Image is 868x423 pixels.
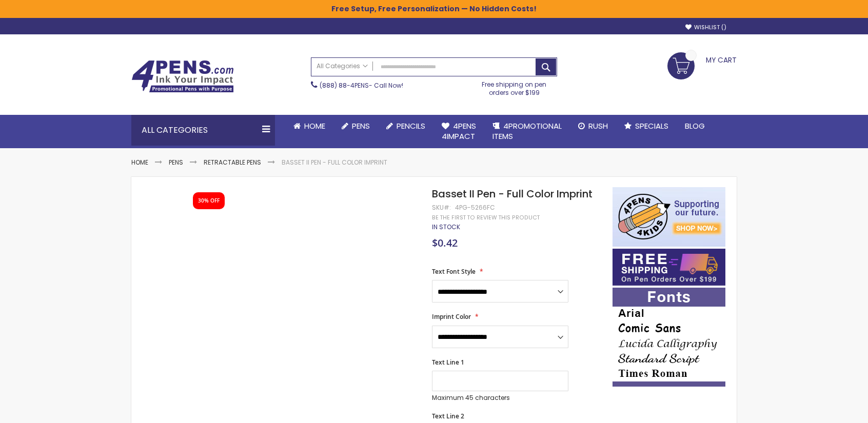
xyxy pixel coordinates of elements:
div: 4PG-5266FC [455,204,495,212]
span: 4PROMOTIONAL ITEMS [492,120,562,142]
a: Home [285,115,333,137]
div: Availability [432,223,460,231]
a: Home [131,158,148,167]
span: $0.42 [432,236,458,250]
a: Retractable Pens [204,158,261,167]
span: Text Font Style [432,267,476,276]
span: Basset II Pen - Full Color Imprint [432,187,593,201]
a: 4PROMOTIONALITEMS [484,115,570,148]
span: Text Line 2 [432,412,464,420]
a: (888) 88-4PENS [320,81,369,90]
a: Blog [677,115,713,137]
strong: SKU [432,203,451,212]
img: 4Pens Custom Pens and Promotional Products [131,60,234,93]
span: In stock [432,223,460,231]
img: font-personalization-examples [613,288,725,387]
span: - Call Now! [320,81,403,90]
div: Free shipping on pen orders over $199 [471,76,558,97]
span: All Categories [317,62,368,70]
a: 4Pens4impact [433,115,484,148]
li: Basset II Pen - Full Color Imprint [282,158,387,167]
span: Text Line 1 [432,358,464,367]
div: All Categories [131,115,275,146]
span: 4Pens 4impact [442,120,476,142]
span: Blog [685,120,705,131]
span: Home [304,120,325,131]
a: Wishlist [685,24,726,31]
img: Free shipping on orders over $199 [613,249,725,286]
a: Pens [333,115,378,137]
img: 4pens 4 kids [613,187,725,247]
div: 30% OFF [198,197,220,205]
p: Maximum 45 characters [432,394,568,402]
a: Pens [169,158,183,167]
a: Be the first to review this product [432,214,540,221]
span: Imprint Color [432,312,471,321]
span: Rush [588,120,608,131]
a: Specials [616,115,677,137]
span: Pencils [397,120,425,131]
a: Pencils [378,115,433,137]
a: All Categories [311,58,373,75]
span: Specials [635,120,668,131]
a: Rush [570,115,616,137]
span: Pens [352,120,370,131]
